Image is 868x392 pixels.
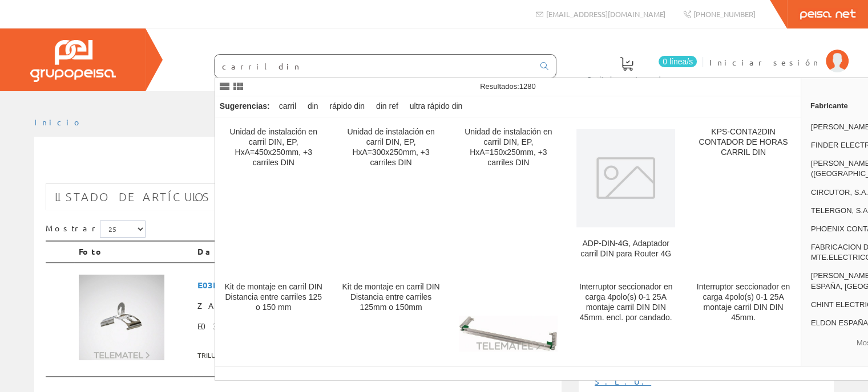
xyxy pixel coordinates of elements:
[659,56,697,67] span: 0 línea/s
[709,47,849,58] a: Iniciar sesión
[100,220,146,238] select: Mostrar
[224,282,323,313] div: Kit de montaje en carril DIN Distancia entre carriles 125 o 150 mm
[372,96,403,117] div: din ref
[588,73,665,84] span: Pedido actual
[325,96,369,117] div: rápido din
[480,82,536,91] span: Resultados:
[694,282,793,323] div: Interruptor seccionador en carga 4polo(s) 0-1 25A montaje carril DIN DIN 45mm.
[576,282,675,323] div: Interruptor seccionador en carga 4polo(s) 0-1 25A montaje carril DIN DIN 45mm. encl. por candado.
[79,275,164,360] img: Foto artículo E03kx Sujeccion Carril Zalux (1) (150x150)
[567,118,684,272] a: ADP-DIN-4G, Adaptador carril DIN para Router 4G ADP-DIN-4G, Adaptador carril DIN para Router 4G
[576,239,675,259] div: ADP-DIN-4G, Adaptador carril DIN para Router 4G
[459,316,558,352] img: Carril DIN B = 1200 mm, DIN rail, +2 torres ajustables en altura
[450,118,567,272] a: Unidad de instalación en carril DIN, EP, HxA=150x250mm, +3 carriles DIN
[224,127,323,168] div: Unidad de instalación en carril DIN, EP, HxA=450x250mm, +3 carriles DIN
[274,96,301,117] div: carril
[342,127,441,168] div: Unidad de instalación en carril DIN, EP, HxA=300x250mm, +3 carriles DIN
[546,9,665,19] span: [EMAIL_ADDRESS][DOMAIN_NAME]
[215,55,534,77] input: Buscar ...
[333,118,450,272] a: Unidad de instalación en carril DIN, EP, HxA=300x250mm, +3 carriles DIN
[215,118,332,272] a: Unidad de instalación en carril DIN, EP, HxA=450x250mm, +3 carriles DIN
[303,96,323,117] div: din
[74,241,193,263] th: Foto
[709,56,820,68] span: Iniciar sesión
[342,282,441,313] div: Kit de montaje en carril DIN Distancia entre carriles 125mm o 150mm
[693,9,756,19] span: [PHONE_NUMBER]
[685,118,802,272] a: KPS-CONTA2DIN CONTADOR DE HORAS CARRIL DIN
[34,117,83,127] a: Inicio
[694,127,793,158] div: KPS-CONTA2DIN CONTADOR DE HORAS CARRIL DIN
[30,40,116,82] img: Grupo Peisa
[197,275,546,296] span: E03KX
[197,346,546,365] span: TRILUX ILUMINACION, S.L.
[459,127,558,168] div: Unidad de instalación en carril DIN, EP, HxA=150x250mm, +3 carriles DIN
[215,99,272,115] div: Sugerencias:
[46,155,550,178] h1: carril
[46,183,220,210] a: Listado de artículos
[46,220,146,238] label: Mostrar
[193,241,550,263] th: Datos
[405,96,467,117] div: ultra rápido din
[197,296,546,316] span: ZALU1080
[197,316,546,337] span: E03kx Sujeccion Carril Zalux (1)
[519,82,536,91] span: 1280
[576,129,675,227] img: ADP-DIN-4G, Adaptador carril DIN para Router 4G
